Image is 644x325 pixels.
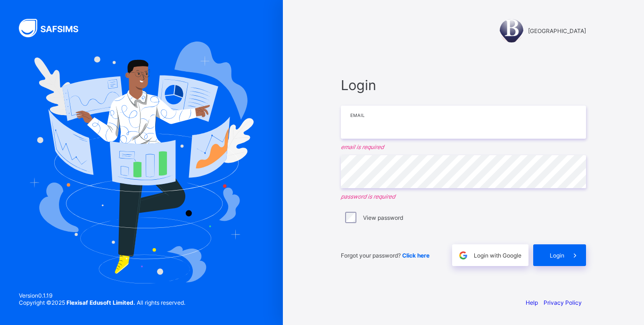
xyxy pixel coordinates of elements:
span: Login [341,77,586,93]
label: View password [363,214,403,221]
span: Login [550,252,564,259]
strong: Flexisaf Edusoft Limited. [66,299,135,306]
span: Forgot your password? [341,252,429,259]
a: Help [526,299,538,306]
a: Privacy Policy [544,299,582,306]
img: Hero Image [29,42,254,283]
span: Login with Google [474,252,521,259]
span: Version 0.1.19 [19,292,185,299]
img: SAFSIMS Logo [19,19,90,37]
span: Copyright © 2025 All rights reserved. [19,299,185,306]
span: [GEOGRAPHIC_DATA] [528,27,586,34]
em: password is required [341,193,586,200]
em: email is required [341,143,586,150]
a: Click here [402,252,429,259]
img: google.396cfc9801f0270233282035f929180a.svg [458,250,469,261]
